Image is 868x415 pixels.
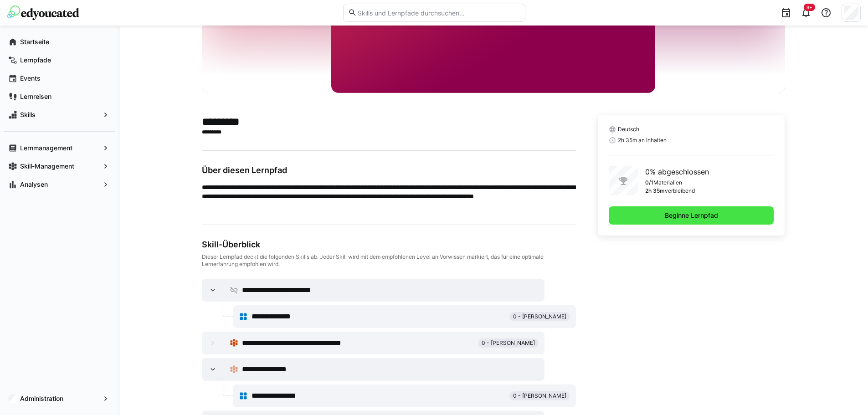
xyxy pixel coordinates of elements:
span: 0 - [PERSON_NAME] [513,313,566,320]
p: 0/1 [645,179,653,186]
h3: Über diesen Lernpfad [202,165,576,175]
span: Beginne Lernpfad [663,211,719,220]
span: 9+ [806,5,812,10]
div: Skill-Überblick [202,240,576,250]
p: verbleibend [665,187,695,195]
button: Beginne Lernpfad [609,206,774,225]
span: 2h 35m an Inhalten [618,137,667,144]
div: Dieser Lernpfad deckt die folgenden Skills ab. Jeder Skill wird mit dem empfohlenen Level an Vorw... [202,253,576,268]
span: Deutsch [618,126,639,133]
input: Skills und Lernpfade durchsuchen… [357,9,520,17]
p: 2h 35m [645,187,665,195]
span: 0 - [PERSON_NAME] [513,392,566,400]
p: Materialien [653,179,682,186]
span: 0 - [PERSON_NAME] [482,339,535,347]
p: 0% abgeschlossen [645,166,709,177]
